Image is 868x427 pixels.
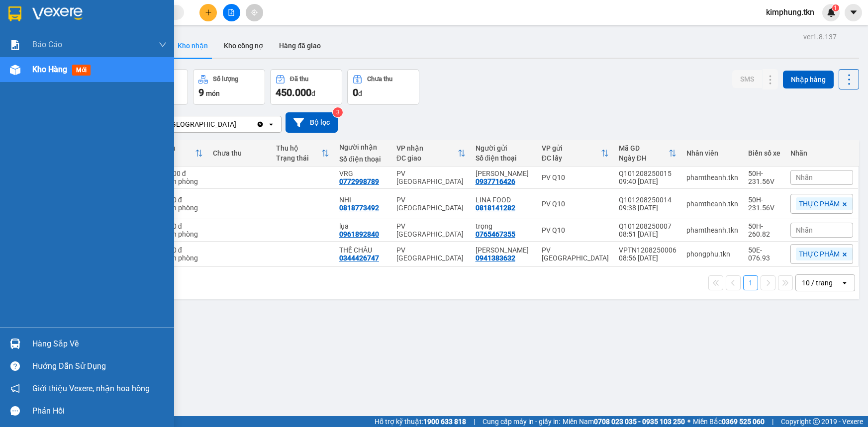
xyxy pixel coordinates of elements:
div: PV [GEOGRAPHIC_DATA] [396,246,466,262]
button: Số lượng9món [193,69,265,105]
span: kimphung.tkn [758,6,822,18]
span: Miền Bắc [693,416,765,427]
div: 50H-231.56V [748,196,780,212]
div: 30.000 đ [155,222,203,230]
div: Tại văn phòng [155,177,203,185]
span: | [474,416,475,427]
button: Chưa thu0đ [347,69,419,105]
div: Đã thu [290,76,308,83]
div: 09:40 [DATE] [619,177,676,185]
div: 0937716426 [476,177,515,185]
div: LINA FOOD [476,196,532,204]
span: notification [10,384,20,393]
div: VRG [339,170,386,177]
div: Trạng thái [276,154,321,162]
div: Đã thu [155,144,195,152]
div: VP nhận [396,144,458,152]
div: THẾ CHÂU [339,246,386,254]
div: lụa [339,222,386,230]
span: Hỗ trợ kỹ thuật: [375,416,466,427]
span: Báo cáo [32,38,62,51]
span: 9 [198,86,204,98]
div: HTTT [155,154,195,162]
div: 50E-076.93 [748,246,780,262]
th: Toggle SortBy [271,140,334,167]
button: Đã thu450.000đ [270,69,342,105]
div: PV [GEOGRAPHIC_DATA] [396,196,466,212]
div: ĐC giao [396,154,458,162]
span: caret-down [849,8,858,17]
div: phamtheanh.tkn [686,226,738,234]
div: 08:56 [DATE] [619,254,676,262]
span: aim [251,9,258,16]
div: Người nhận [339,143,386,151]
div: Tại văn phòng [155,230,203,238]
span: đ [311,89,315,97]
span: ⚪️ [687,420,690,424]
div: ĐC lấy [542,154,601,162]
div: Số điện thoại [339,155,386,163]
div: Số điện thoại [476,154,532,162]
span: down [159,41,167,49]
svg: Clear value [256,120,264,128]
div: 0818773492 [339,204,379,212]
svg: open [841,279,849,287]
div: VP gửi [542,144,601,152]
strong: 0369 525 060 [722,418,765,426]
button: SMS [732,70,762,88]
div: NGỌC BÍCH [476,246,532,254]
th: Toggle SortBy [537,140,614,167]
sup: 3 [333,107,343,117]
span: Miền Nam [563,416,685,427]
span: message [10,406,20,416]
div: phongphu.tkn [686,250,738,258]
img: warehouse-icon [10,65,20,75]
img: logo-vxr [8,6,21,21]
div: 30.000 đ [155,196,203,204]
div: 09:38 [DATE] [619,204,676,212]
span: Giới thiệu Vexere, nhận hoa hồng [32,382,150,395]
div: PV Q10 [542,173,609,181]
span: đ [358,89,362,97]
span: 450.000 [276,86,311,98]
div: PV Q10 [542,226,609,234]
button: plus [199,4,217,21]
img: icon-new-feature [827,8,836,17]
input: Selected PV Phước Đông. [237,119,238,129]
strong: 0708 023 035 - 0935 103 250 [594,418,685,426]
span: question-circle [10,361,20,371]
span: Nhãn [796,173,813,181]
button: caret-down [845,4,862,21]
span: 1 [834,4,837,11]
div: PV Q10 [542,200,609,208]
div: Hướng dẫn sử dụng [32,359,167,374]
button: Hàng đã giao [271,34,329,58]
div: Người gửi [476,144,532,152]
div: Chưa thu [213,149,266,157]
div: trọng [476,222,532,230]
button: 1 [743,275,758,290]
div: Chưa thu [367,76,392,83]
span: mới [72,65,91,76]
span: Cung cấp máy in - giấy in: [482,416,560,427]
div: C HÂN [476,170,532,177]
div: Hàng sắp về [32,337,167,351]
div: Mã GD [619,144,669,152]
button: Kho nhận [170,34,216,58]
th: Toggle SortBy [614,140,681,167]
div: Q101208250007 [619,222,676,230]
div: 0765467355 [476,230,515,238]
div: NHI [339,196,386,204]
div: Nhân viên [686,149,738,157]
th: Toggle SortBy [391,140,471,167]
div: 50H-231.56V [748,170,780,185]
span: THỰC PHẨM [799,199,840,208]
div: 10 / trang [802,278,833,288]
th: Toggle SortBy [150,140,208,167]
span: Kho hàng [32,65,67,74]
div: Q101208250014 [619,196,676,204]
button: Nhập hàng [783,71,834,88]
div: Tại văn phòng [155,204,203,212]
div: 40.000 đ [155,246,203,254]
div: 50H-260.82 [748,222,780,238]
